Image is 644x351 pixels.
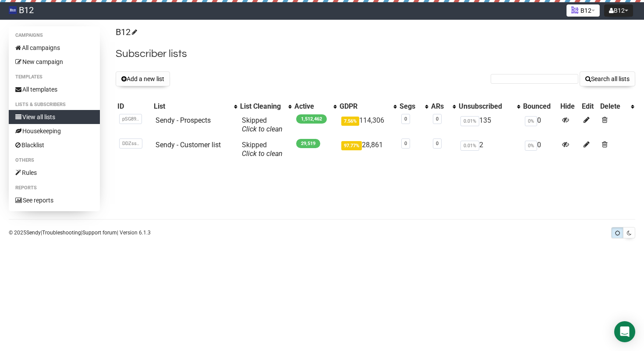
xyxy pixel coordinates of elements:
td: 0 [521,137,559,162]
a: Housekeeping [9,124,100,138]
a: All campaigns [9,41,100,55]
a: Click to clean [242,149,283,158]
span: 7.56% [341,117,359,126]
span: 0% [525,116,537,126]
td: 2 [457,137,521,162]
span: DDZss.. [119,138,142,149]
a: 0 [404,116,407,122]
th: Hide: No sort applied, sorting is disabled [559,100,580,113]
td: 114,306 [338,113,397,137]
span: 97.77% [341,141,362,150]
a: See reports [9,193,100,207]
span: 0% [525,141,537,151]
th: Segs: No sort applied, activate to apply an ascending sort [398,100,429,113]
p: © 2025 | | | Version 6.1.3 [9,228,151,238]
a: New campaign [9,55,100,69]
span: 1,512,462 [296,114,327,124]
div: Unsubscribed [459,102,513,111]
th: Delete: No sort applied, activate to apply an ascending sort [598,100,635,113]
a: Sendy [26,230,41,236]
div: Bounced [523,102,557,111]
a: View all lists [9,110,100,124]
td: 135 [457,113,521,137]
a: Rules [9,166,100,180]
th: Bounced: No sort applied, sorting is disabled [521,100,559,113]
a: All templates [9,82,100,96]
div: Open Intercom Messenger [614,321,635,342]
div: ID [117,102,150,111]
a: Support forum [82,230,117,236]
li: Lists & subscribers [9,99,100,110]
span: Skipped [242,141,283,158]
th: Active: No sort applied, activate to apply an ascending sort [293,100,338,113]
div: List Cleaning [240,102,284,111]
span: 29,519 [296,139,320,148]
th: List Cleaning: No sort applied, activate to apply an ascending sort [238,100,293,113]
li: Campaigns [9,30,100,41]
button: B12 [566,4,600,17]
a: B12 [116,27,136,37]
div: Edit [582,102,597,111]
th: Unsubscribed: No sort applied, activate to apply an ascending sort [457,100,521,113]
span: 0.01% [460,116,479,126]
a: Troubleshooting [42,230,81,236]
th: GDPR: No sort applied, activate to apply an ascending sort [338,100,397,113]
th: Edit: No sort applied, sorting is disabled [580,100,598,113]
a: 0 [436,141,439,146]
div: Active [294,102,329,111]
div: List [154,102,230,111]
span: Skipped [242,116,283,133]
div: ARs [431,102,448,111]
li: Templates [9,72,100,82]
button: B12 [604,4,633,17]
a: Sendy - Customer list [156,141,221,149]
a: Blacklist [9,138,100,152]
h2: Subscriber lists [116,46,635,62]
a: 0 [436,116,439,122]
div: Delete [600,102,626,111]
img: 83d8429b531d662e2d1277719739fdde [9,6,17,14]
img: 1.png [571,7,578,14]
th: ID: No sort applied, sorting is disabled [116,100,152,113]
span: 0.01% [460,141,479,151]
div: Segs [400,102,421,111]
th: List: No sort applied, activate to apply an ascending sort [152,100,238,113]
td: 0 [521,113,559,137]
td: 28,861 [338,137,397,162]
a: Click to clean [242,125,283,133]
span: pSG89.. [119,114,142,124]
button: Add a new list [116,71,170,86]
li: Reports [9,183,100,193]
a: Sendy - Prospects [156,116,211,124]
div: GDPR [340,102,389,111]
li: Others [9,155,100,166]
a: 0 [404,141,407,146]
button: Search all lists [580,71,635,86]
div: Hide [560,102,578,111]
th: ARs: No sort applied, activate to apply an ascending sort [429,100,457,113]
